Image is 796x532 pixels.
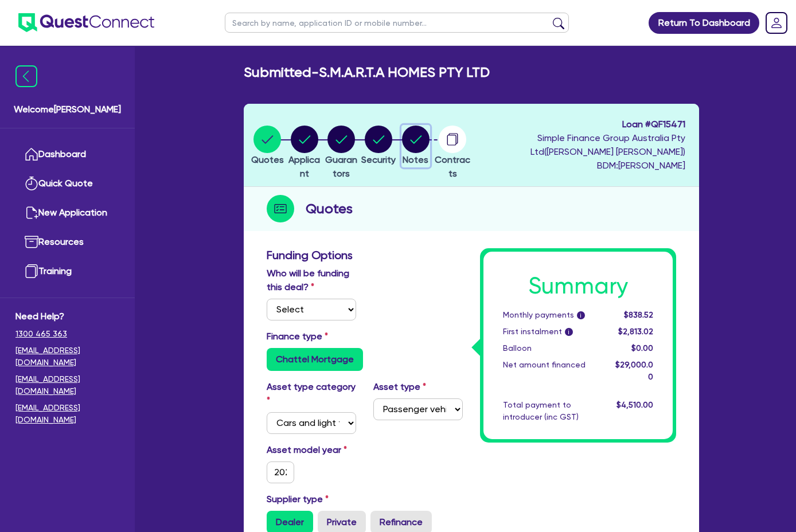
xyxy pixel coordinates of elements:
img: new-application [25,206,38,220]
label: Asset model year [258,443,365,457]
tcxspan: Call 1300 465 363 via 3CX [15,329,67,338]
a: Dashboard [15,140,119,169]
span: BDM: [PERSON_NAME] [474,159,685,173]
a: [EMAIL_ADDRESS][DOMAIN_NAME] [15,373,119,397]
a: Dropdown toggle [762,8,791,38]
a: Return To Dashboard [649,12,759,34]
img: quest-connect-logo-blue [18,13,154,32]
span: $29,000.00 [615,360,653,381]
label: Asset type category [267,380,356,408]
button: Quotes [251,125,284,167]
button: Security [361,125,396,167]
img: icon-menu-close [15,65,37,87]
a: [EMAIL_ADDRESS][DOMAIN_NAME] [15,345,119,369]
h3: Funding Options [267,248,463,262]
span: Contracts [435,154,470,179]
div: Monthly payments [494,309,606,321]
img: training [25,264,38,278]
h1: Summary [503,272,653,300]
button: Guarantors [323,125,360,181]
a: New Application [15,198,119,228]
span: Applicant [288,154,320,179]
a: Resources [15,228,119,257]
button: Notes [401,125,430,167]
span: Simple Finance Group Australia Pty Ltd ( [PERSON_NAME] [PERSON_NAME] ) [530,132,685,157]
img: step-icon [267,195,294,222]
img: resources [25,235,38,249]
img: quick-quote [25,177,38,190]
label: Asset type [373,380,426,394]
span: i [577,311,585,319]
h2: Quotes [306,198,353,219]
span: Need Help? [15,310,119,323]
span: Loan # QF15471 [474,118,685,131]
input: Search by name, application ID or mobile number... [225,13,569,33]
a: Training [15,257,119,286]
a: [EMAIL_ADDRESS][DOMAIN_NAME] [15,402,119,426]
span: i [565,328,573,336]
label: Finance type [267,330,328,343]
h2: Submitted - S.M.A.R.T.A HOMES PTY LTD [244,64,490,81]
div: Net amount financed [494,359,606,383]
span: $4,510.00 [616,400,653,409]
span: Welcome [PERSON_NAME] [14,103,121,116]
span: Notes [403,154,428,165]
button: Applicant [286,125,323,181]
span: $2,813.02 [618,327,653,336]
span: $838.52 [624,310,653,319]
button: Contracts [434,125,471,181]
label: Supplier type [267,492,329,506]
div: First instalment [494,326,606,338]
span: Quotes [251,154,284,165]
span: Security [361,154,396,165]
a: Quick Quote [15,169,119,198]
span: $0.00 [631,343,653,353]
label: Who will be funding this deal? [267,267,356,294]
span: Guarantors [325,154,357,179]
div: Total payment to introducer (inc GST) [494,399,606,423]
div: Balloon [494,342,606,354]
label: Chattel Mortgage [267,348,363,371]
